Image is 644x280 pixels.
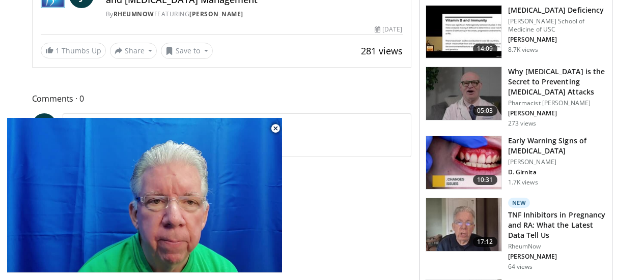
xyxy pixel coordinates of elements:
[426,5,606,59] a: 14:09 [MEDICAL_DATA] Deficiency [PERSON_NAME] School of Medicine of USC [PERSON_NAME] 8.7K views
[508,67,606,97] h3: Why [MEDICAL_DATA] is the Secret to Preventing [MEDICAL_DATA] Attacks
[473,175,497,185] span: 10:31
[41,43,106,58] a: 1 Thumbs Up
[508,99,606,107] p: Pharmacist [PERSON_NAME]
[426,6,501,58] img: fca3ca78-03ee-44d9-aee4-02e6f15d297e.150x105_q85_crop-smart_upscale.jpg
[114,10,154,18] a: RheumNow
[508,109,606,117] p: [PERSON_NAME]
[473,44,497,54] span: 14:09
[32,113,57,138] a: D
[508,119,537,128] p: 273 views
[110,43,157,59] button: Share
[426,67,606,128] a: 05:03 Why [MEDICAL_DATA] is the Secret to Preventing [MEDICAL_DATA] Attacks Pharmacist [PERSON_NA...
[473,237,497,247] span: 17:12
[426,198,501,251] img: ebf87267-ff12-444a-927a-ee3cf0b64c0e.150x105_q85_crop-smart_upscale.jpg
[7,118,282,273] video-js: Video Player
[508,5,606,15] h3: [MEDICAL_DATA] Deficiency
[508,242,606,251] p: RheumNow
[508,253,606,261] p: [PERSON_NAME]
[508,198,530,208] p: New
[473,106,497,116] span: 05:03
[426,136,606,190] a: 10:31 Early Warning Signs of [MEDICAL_DATA] [PERSON_NAME] D. Girnita 1.7K views
[508,158,606,166] p: [PERSON_NAME]
[508,263,533,271] p: 64 views
[508,46,538,54] p: 8.7K views
[508,168,606,176] p: D. Girnita
[265,118,286,139] button: Close
[508,36,606,44] p: [PERSON_NAME]
[361,45,403,57] span: 281 views
[508,136,606,156] h3: Early Warning Signs of [MEDICAL_DATA]
[426,67,501,120] img: 692ee14f-8807-4191-afa0-eef48d261649.150x105_q85_crop-smart_upscale.jpg
[426,198,606,271] a: 17:12 New TNF Inhibitors in Pregnancy and RA: What the Latest Data Tell Us RheumNow [PERSON_NAME]...
[508,210,606,240] h3: TNF Inhibitors in Pregnancy and RA: What the Latest Data Tell Us
[426,136,501,189] img: 3eaf4867-d3a7-44d0-95fa-442df72f618f.150x105_q85_crop-smart_upscale.jpg
[106,10,403,19] div: By FEATURING
[161,43,213,59] button: Save to
[32,92,411,105] span: Comments 0
[375,25,402,34] div: [DATE]
[508,17,606,34] p: [PERSON_NAME] School of Medicine of USC
[189,10,243,18] a: [PERSON_NAME]
[508,178,538,186] p: 1.7K views
[55,46,60,55] span: 1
